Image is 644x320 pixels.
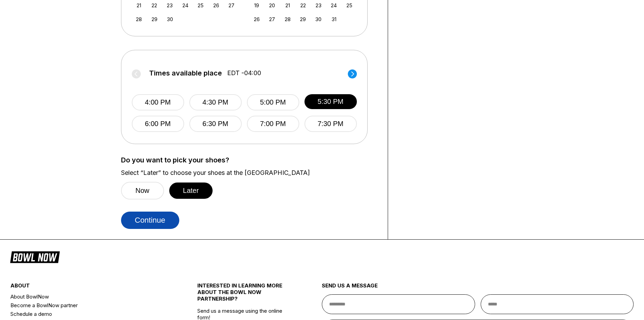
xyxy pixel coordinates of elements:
div: about [10,282,166,292]
button: 6:30 PM [189,116,242,132]
div: Choose Monday, September 29th, 2025 [150,15,159,24]
div: Choose Sunday, September 21st, 2025 [134,1,144,10]
div: Choose Wednesday, October 22nd, 2025 [298,1,308,10]
a: About BowlNow [10,292,166,301]
button: 4:00 PM [132,94,184,110]
div: Choose Friday, October 31st, 2025 [329,15,338,24]
button: Later [169,183,213,199]
div: Choose Tuesday, September 30th, 2025 [165,15,174,24]
div: Choose Tuesday, October 28th, 2025 [283,15,292,24]
span: EDT -04:00 [227,69,261,77]
a: Become a BowlNow partner [10,301,166,310]
div: Choose Monday, October 20th, 2025 [267,1,277,10]
div: Choose Saturday, October 25th, 2025 [345,1,354,10]
div: Choose Monday, October 27th, 2025 [267,15,277,24]
button: Continue [121,212,179,229]
button: 6:00 PM [132,116,184,132]
label: Do you want to pick your shoes? [121,156,377,164]
div: Choose Thursday, September 25th, 2025 [196,1,205,10]
div: Choose Friday, September 26th, 2025 [212,1,221,10]
div: Choose Tuesday, September 23rd, 2025 [165,1,174,10]
div: Choose Tuesday, October 21st, 2025 [283,1,292,10]
div: Choose Wednesday, September 24th, 2025 [181,1,190,10]
button: 5:30 PM [304,94,357,109]
div: Choose Monday, September 22nd, 2025 [150,1,159,10]
div: INTERESTED IN LEARNING MORE ABOUT THE BOWL NOW PARTNERSHIP? [197,282,291,308]
div: Choose Sunday, October 26th, 2025 [252,15,261,24]
a: Schedule a demo [10,310,166,318]
button: 7:00 PM [247,116,299,132]
label: Select “Later” to choose your shoes at the [GEOGRAPHIC_DATA] [121,169,377,177]
div: Choose Sunday, September 28th, 2025 [134,15,144,24]
button: 4:30 PM [189,94,242,110]
div: Choose Wednesday, October 29th, 2025 [298,15,308,24]
button: Now [121,182,164,199]
div: Choose Saturday, September 27th, 2025 [227,1,236,10]
div: send us a message [322,282,634,294]
div: Choose Thursday, October 23rd, 2025 [314,1,323,10]
div: Choose Sunday, October 19th, 2025 [252,1,261,10]
div: Choose Thursday, October 30th, 2025 [314,15,323,24]
button: 7:30 PM [304,116,357,132]
div: Choose Friday, October 24th, 2025 [329,1,338,10]
button: 5:00 PM [247,94,299,110]
span: Times available place [149,69,222,77]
